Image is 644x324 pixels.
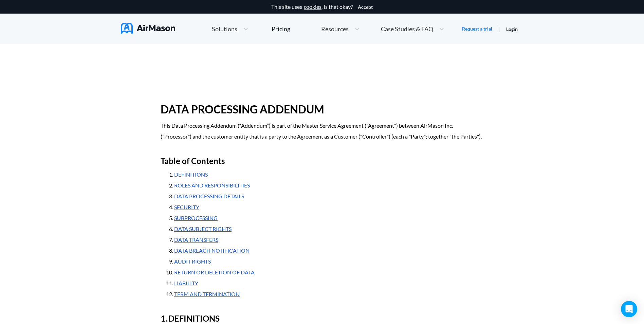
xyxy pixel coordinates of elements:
[174,291,240,297] a: TERM AND TERMINATION
[161,153,483,169] h2: Table of Contents
[174,204,199,210] a: SECURITY
[321,26,349,32] span: Resources
[174,193,244,199] a: DATA PROCESSING DETAILS
[161,98,483,120] h1: DATA PROCESSING ADDENDUM
[174,269,255,275] a: RETURN OR DELETION OF DATA
[212,26,237,32] span: Solutions
[174,215,218,221] a: SUBPROCESSING
[174,280,198,286] a: LIABILITY
[272,26,290,32] div: Pricing
[174,247,250,254] a: DATA BREACH NOTIFICATION
[381,26,433,32] span: Case Studies & FAQ
[174,226,232,232] a: DATA SUBJECT RIGHTS
[174,236,218,243] a: DATA TRANSFERS
[174,182,250,188] a: ROLES AND RESPONSIBILITIES
[304,4,321,10] a: cookies
[161,120,483,142] p: This Data Processing Addendum (“Addendum”) is part of the Master Service Agreement ("Agreement") ...
[621,301,637,317] div: Open Intercom Messenger
[358,4,373,10] button: Accept cookies
[121,23,175,34] img: AirMason Logo
[506,26,518,32] a: Login
[498,25,500,32] span: |
[174,171,208,178] a: DEFINITIONS
[174,258,211,265] a: AUDIT RIGHTS
[462,25,492,32] a: Request a trial
[272,23,290,35] a: Pricing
